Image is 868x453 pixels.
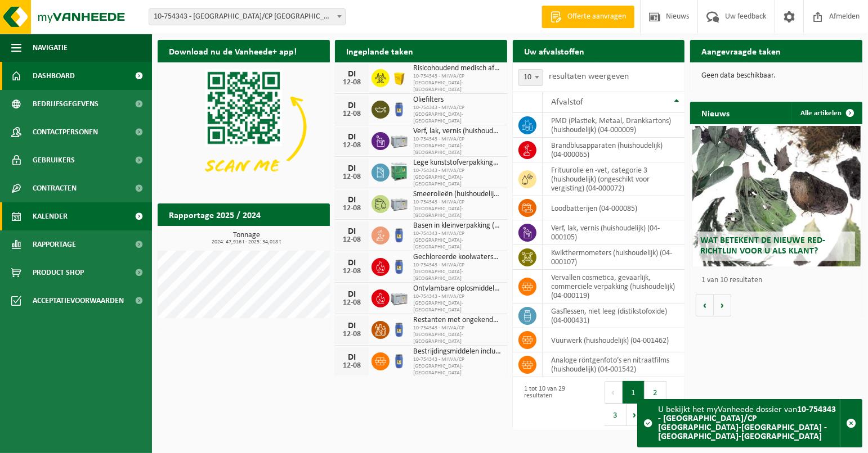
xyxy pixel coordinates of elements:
span: Oliefilters [413,96,502,105]
div: 12-08 [341,299,363,307]
span: 10-754343 - MIWA/CP NIEUWKERKEN-WAAS - NIEUWKERKEN-WAAS [149,8,346,25]
div: 12-08 [341,173,363,181]
div: 12-08 [341,110,363,118]
img: PB-OT-0120-HPE-00-02 [390,99,409,118]
div: 12-08 [341,268,363,275]
td: loodbatterijen (04-000085) [543,196,685,220]
span: Risicohoudend medisch afval [413,64,502,73]
img: PB-HB-1400-HPE-GN-11 [390,161,409,182]
span: Acceptatievoorwaarden [33,287,124,315]
span: 10-754343 - MIWA/CP [GEOGRAPHIC_DATA]-[GEOGRAPHIC_DATA] [413,167,502,188]
button: Previous [605,381,623,404]
div: DI [341,353,363,362]
span: 10-754343 - MIWA/CP [GEOGRAPHIC_DATA]-[GEOGRAPHIC_DATA] [413,262,502,282]
div: DI [341,196,363,205]
span: Ontvlambare oplosmiddelen (huishoudelijk) [413,284,502,293]
span: 10-754343 - MIWA/CP [GEOGRAPHIC_DATA]-[GEOGRAPHIC_DATA] [413,325,502,345]
div: 12-08 [341,362,363,370]
h2: Download nu de Vanheede+ app! [158,40,308,62]
td: analoge röntgenfoto’s en nitraatfilms (huishoudelijk) (04-001542) [543,352,685,377]
img: LP-SB-00050-HPE-22 [390,67,409,87]
img: PB-LB-0680-HPE-GY-11 [390,130,409,150]
div: 1 tot 10 van 29 resultaten [518,380,593,427]
span: Verf, lak, vernis (huishoudelijk) [413,127,502,136]
td: vuurwerk (huishoudelijk) (04-001462) [543,328,685,352]
p: Geen data beschikbaar. [701,72,851,80]
div: 12-08 [341,142,363,150]
div: DI [341,101,363,110]
td: frituurolie en -vet, categorie 3 (huishoudelijk) (ongeschikt voor vergisting) (04-000072) [543,162,685,196]
a: Offerte aanvragen [542,6,634,28]
span: 10 [518,69,543,86]
div: 12-08 [341,79,363,87]
strong: 10-754343 - [GEOGRAPHIC_DATA]/CP [GEOGRAPHIC_DATA]-[GEOGRAPHIC_DATA] - [GEOGRAPHIC_DATA]-[GEOGRAP... [658,405,836,441]
a: Alle artikelen [791,102,861,124]
h3: Tonnage [163,232,330,245]
div: DI [341,259,363,268]
span: Bestrijdingsmiddelen inclusief schimmelwerende beschermingsmiddelen (huishoudeli... [413,347,502,356]
span: Contactpersonen [33,118,98,146]
span: Gebruikers [33,146,75,174]
img: PB-OT-0120-HPE-00-02 [390,225,409,244]
td: kwikthermometers (huishoudelijk) (04-000107) [543,245,685,270]
button: 2 [645,381,666,404]
label: resultaten weergeven [549,72,629,81]
h2: Ingeplande taken [335,40,424,62]
button: 3 [605,404,627,426]
div: DI [341,227,363,236]
div: 12-08 [341,330,363,338]
span: 2024: 47,916 t - 2025: 34,018 t [163,239,330,245]
h2: Aangevraagde taken [690,40,792,62]
a: Bekijk rapportage [246,225,329,248]
span: Navigatie [33,34,68,62]
span: Gechloreerde koolwaterstoffen(huishoudelijk) [413,253,502,262]
img: PB-LB-0680-HPE-GY-11 [390,288,409,307]
span: 10-754343 - MIWA/CP [GEOGRAPHIC_DATA]-[GEOGRAPHIC_DATA] [413,356,502,377]
div: 12-08 [341,205,363,212]
span: Offerte aanvragen [565,11,629,22]
h2: Rapportage 2025 / 2024 [158,203,272,225]
div: DI [341,70,363,79]
span: 10-754343 - MIWA/CP [GEOGRAPHIC_DATA]-[GEOGRAPHIC_DATA] [413,105,502,125]
div: DI [341,133,363,142]
img: Download de VHEPlus App [158,62,330,191]
td: PMD (Plastiek, Metaal, Drankkartons) (huishoudelijk) (04-000009) [543,113,685,138]
span: Bedrijfsgegevens [33,90,99,118]
span: Smeerolieën (huishoudelijk, kleinverpakking) [413,190,502,199]
h2: Nieuws [690,102,741,124]
div: DI [341,164,363,173]
div: DI [341,321,363,330]
span: Restanten met ongekende samenstelling (huishoudelijk) [413,316,502,325]
div: DI [341,290,363,299]
div: 12-08 [341,236,363,244]
td: vervallen cosmetica, gevaarlijk, commerciele verpakking (huishoudelijk) (04-000119) [543,270,685,303]
span: Kalender [33,202,68,230]
td: verf, lak, vernis (huishoudelijk) (04-000105) [543,220,685,245]
h2: Uw afvalstoffen [513,40,596,62]
span: Rapportage [33,230,76,259]
span: Afvalstof [551,98,583,107]
span: 10-754343 - MIWA/CP [GEOGRAPHIC_DATA]-[GEOGRAPHIC_DATA] [413,230,502,251]
span: Dashboard [33,62,75,90]
a: Wat betekent de nieuwe RED-richtlijn voor u als klant? [692,126,861,266]
span: 10-754343 - MIWA/CP NIEUWKERKEN-WAAS - NIEUWKERKEN-WAAS [149,9,345,25]
button: 1 [623,381,645,404]
button: Next [627,404,644,426]
img: PB-LB-0680-HPE-GY-11 [390,193,409,212]
span: 10-754343 - MIWA/CP [GEOGRAPHIC_DATA]-[GEOGRAPHIC_DATA] [413,293,502,314]
div: U bekijkt het myVanheede dossier van [658,400,840,447]
span: Product Shop [33,259,84,287]
p: 1 van 10 resultaten [701,277,857,284]
span: Wat betekent de nieuwe RED-richtlijn voor u als klant? [701,236,826,256]
span: 10-754343 - MIWA/CP [GEOGRAPHIC_DATA]-[GEOGRAPHIC_DATA] [413,136,502,156]
img: PB-OT-0120-HPE-00-02 [390,256,409,275]
span: Contracten [33,174,77,202]
button: Volgende [714,294,731,316]
span: 10-754343 - MIWA/CP [GEOGRAPHIC_DATA]-[GEOGRAPHIC_DATA] [413,73,502,93]
td: brandblusapparaten (huishoudelijk) (04-000065) [543,138,685,162]
span: 10 [519,70,543,85]
span: Basen in kleinverpakking (huishoudelijk) [413,221,502,230]
td: gasflessen, niet leeg (distikstofoxide) (04-000431) [543,303,685,328]
button: Vorige [696,294,714,316]
img: PB-OT-0120-HPE-00-02 [390,319,409,338]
